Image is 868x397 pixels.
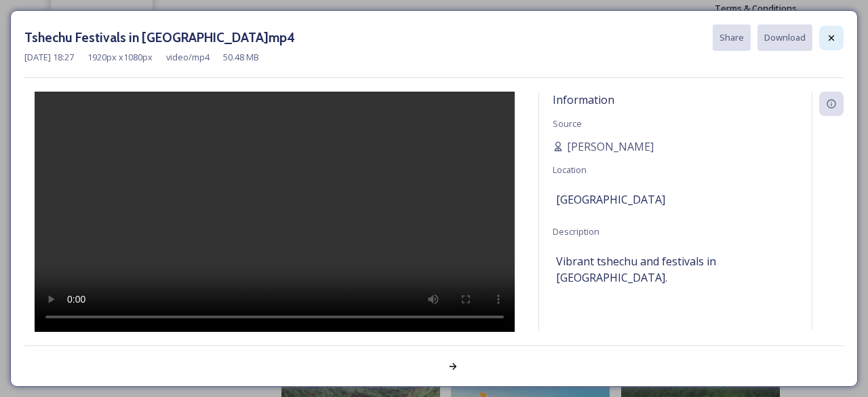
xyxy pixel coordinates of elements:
button: Download [757,24,812,51]
span: [GEOGRAPHIC_DATA] [556,191,665,208]
span: Vibrant tshechu and festivals in [GEOGRAPHIC_DATA]. [556,253,795,286]
span: 1920 px x 1080 px [87,51,153,64]
h3: Tshechu Festivals in [GEOGRAPHIC_DATA]mp4 [24,28,295,48]
span: Location [553,164,587,176]
span: Source [553,117,582,130]
span: [PERSON_NAME] [567,138,654,155]
span: [DATE] 18:27 [24,51,74,64]
span: video/mp4 [166,51,210,64]
button: Share [713,24,751,51]
span: Description [553,225,599,238]
span: Information [553,92,614,107]
span: 50.48 MB [223,51,259,64]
